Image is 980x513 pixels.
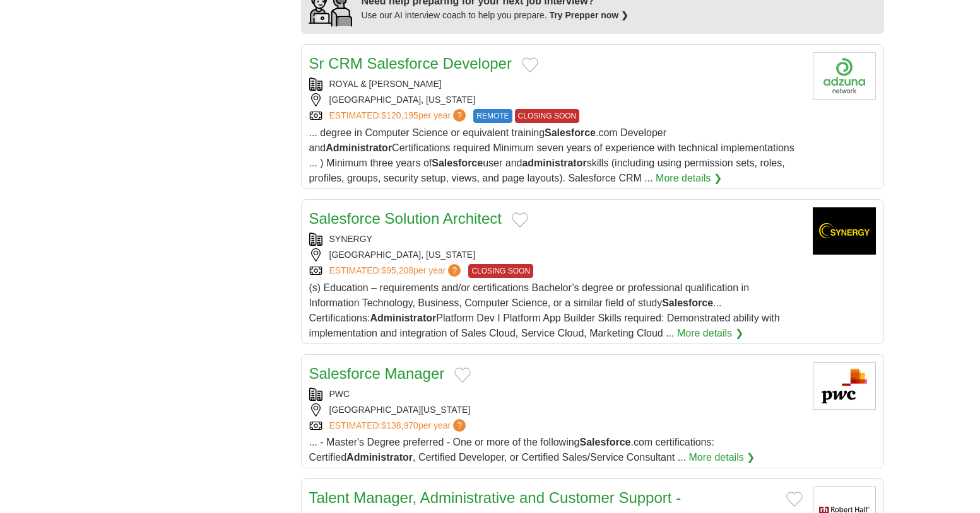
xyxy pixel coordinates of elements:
div: ROYAL & [PERSON_NAME] [309,78,803,91]
a: More details ❯ [677,326,743,341]
span: ? [453,109,466,122]
div: [GEOGRAPHIC_DATA], [US_STATE] [309,248,803,262]
span: CLOSING SOON [515,109,580,123]
a: More details ❯ [656,171,722,186]
button: Add to favorite jobs [512,212,528,228]
strong: Salesforce [580,437,631,447]
img: Company logo [813,52,876,100]
a: Salesforce Solution Architect [309,210,502,227]
img: PwC logo [813,362,876,410]
div: [GEOGRAPHIC_DATA][US_STATE] [309,403,803,417]
a: Try Prepper now ❯ [550,10,629,20]
span: (s) Education – requirements and/or certifications Bachelor’s degree or professional qualificatio... [309,282,780,338]
a: Sr CRM Salesforce Developer [309,55,512,72]
strong: Administrator [370,313,436,323]
strong: Administrator [326,142,392,153]
img: Synergy logo [813,207,876,255]
div: Use our AI interview coach to help you prepare. [362,9,629,22]
button: Add to favorite jobs [786,492,803,507]
div: [GEOGRAPHIC_DATA], [US_STATE] [309,93,803,107]
span: $138,970 [381,420,418,430]
span: ... degree in Computer Science or equivalent training .com Developer and Certifications required ... [309,127,794,183]
strong: Salesforce [662,297,713,308]
a: ESTIMATED:$95,208per year? [329,264,464,278]
button: Add to favorite jobs [454,367,471,383]
a: More details ❯ [689,450,755,465]
span: CLOSING SOON [468,264,533,278]
button: Add to favorite jobs [522,57,538,72]
span: $120,195 [381,110,418,120]
strong: Administrator [346,452,413,463]
a: PWC [329,389,350,399]
span: ? [448,264,461,277]
a: ESTIMATED:$138,970per year? [329,419,469,432]
span: $95,208 [381,265,413,275]
strong: Salesforce [545,127,596,138]
a: Salesforce Manager [309,365,445,382]
span: REMOTE [473,109,512,123]
span: ... - Master's Degree preferred - One or more of the following .com certifications: Certified , C... [309,437,714,463]
strong: administrator [522,158,586,168]
span: ? [453,419,466,432]
strong: Salesforce [432,158,483,168]
a: ESTIMATED:$120,195per year? [329,109,469,123]
a: SYNERGY [329,234,372,244]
